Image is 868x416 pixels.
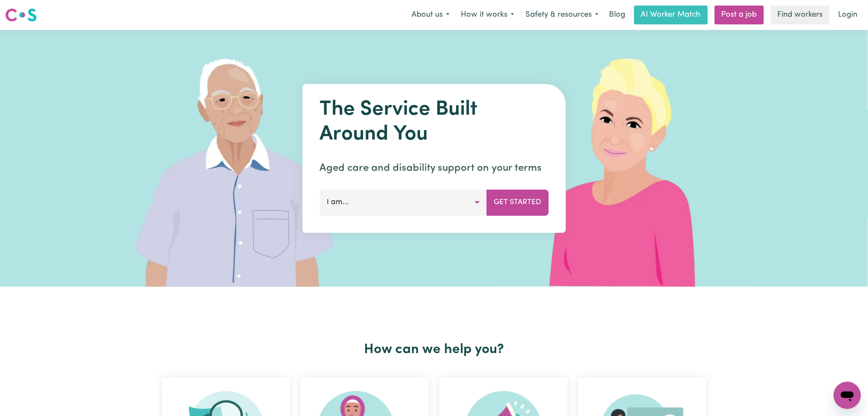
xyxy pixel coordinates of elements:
[604,6,631,24] a: Blog
[319,160,549,176] p: Aged care and disability support on your terms
[319,98,549,147] h1: The Service Built Around You
[406,6,455,24] button: About us
[157,342,712,358] h2: How can we help you?
[5,7,37,23] img: Careseekers logo
[833,6,863,24] a: Login
[486,190,549,215] button: Get Started
[5,5,37,25] a: Careseekers logo
[634,6,708,24] a: AI Worker Match
[520,6,604,24] button: Safety & resources
[715,6,764,24] a: Post a job
[834,382,861,409] iframe: Button to launch messaging window
[771,6,830,24] a: Find workers
[455,6,520,24] button: How it works
[319,190,487,215] button: I am...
